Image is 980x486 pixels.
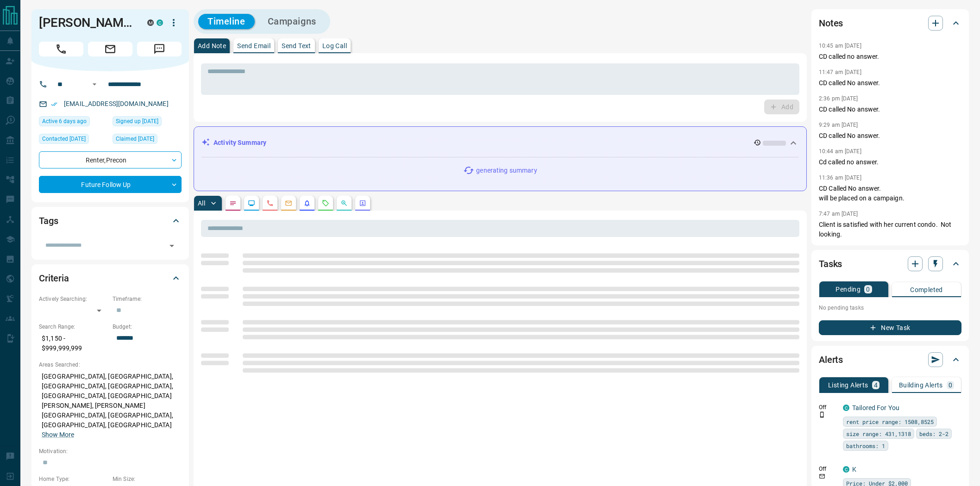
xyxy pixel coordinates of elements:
h2: Alerts [819,352,843,367]
div: Activity Summary [201,134,799,151]
span: Active 6 days ago [42,117,87,126]
p: All [198,200,205,206]
a: [EMAIL_ADDRESS][DOMAIN_NAME] [64,100,169,107]
div: condos.ca [843,466,849,473]
p: Timeframe: [113,295,182,303]
div: Tue Apr 04 2017 [113,116,182,129]
p: No pending tasks [819,301,961,315]
button: Open [165,239,178,252]
p: Activity Summary [214,138,266,148]
svg: Email Verified [51,101,57,107]
button: Show More [42,430,74,440]
p: Add Note [198,43,226,49]
p: CD called No answer. [819,78,961,88]
span: Message [137,42,182,56]
p: CD Called No answer. will be placed on a campaign. [819,184,961,203]
h1: [PERSON_NAME] [39,15,133,30]
div: Criteria [39,267,182,289]
svg: Emails [285,199,292,207]
svg: Requests [322,199,329,207]
div: Tue Aug 05 2025 [39,116,108,129]
p: $1,150 - $999,999,999 [39,331,108,356]
a: K [852,466,856,473]
p: Areas Searched: [39,361,182,369]
p: Building Alerts [899,382,943,388]
svg: Email [819,473,825,480]
span: Claimed [DATE] [116,134,154,143]
p: Actively Searching: [39,295,108,303]
span: Signed up [DATE] [116,117,158,126]
p: Min Size: [113,475,182,483]
p: 10:45 am [DATE] [819,43,861,49]
div: Thu Sep 16 2021 [113,134,182,147]
h2: Tasks [819,256,842,271]
p: 10:44 am [DATE] [819,148,861,155]
a: Tailored For You [852,404,899,411]
div: Future Follow Up [39,176,182,193]
p: Search Range: [39,323,108,331]
p: Home Type: [39,475,108,483]
p: CD called No answer. [819,105,961,114]
p: Off [819,465,837,473]
p: generating summary [476,166,537,175]
p: 2:36 pm [DATE] [819,95,858,102]
p: Log Call [322,43,347,49]
svg: Notes [229,199,237,207]
span: beds: 2-2 [919,429,949,438]
span: bathrooms: 1 [846,441,885,450]
p: 9:29 am [DATE] [819,122,858,128]
p: CD called no answer. [819,52,961,62]
div: Notes [819,12,961,34]
p: Client is satisfied with her current condo. Not looking. [819,220,961,239]
p: 4 [874,382,878,388]
p: [GEOGRAPHIC_DATA], [GEOGRAPHIC_DATA], [GEOGRAPHIC_DATA], [GEOGRAPHIC_DATA], [GEOGRAPHIC_DATA], [G... [39,369,182,442]
span: Call [39,42,83,56]
p: 0 [866,286,870,293]
svg: Listing Alerts [303,199,311,207]
button: Open [89,79,100,90]
div: condos.ca [157,19,163,26]
p: 7:47 am [DATE] [819,211,858,217]
h2: Criteria [39,271,69,286]
p: Completed [910,287,943,293]
span: size range: 431,1318 [846,429,911,438]
div: mrloft.ca [147,19,154,26]
p: 11:47 am [DATE] [819,69,861,75]
button: New Task [819,320,961,335]
p: Send Email [237,43,270,49]
p: Motivation: [39,447,182,455]
p: Budget: [113,323,182,331]
h2: Tags [39,213,58,228]
p: Listing Alerts [828,382,868,388]
div: Wed Feb 05 2025 [39,134,108,147]
p: Off [819,403,837,411]
svg: Opportunities [340,199,348,207]
p: 11:36 am [DATE] [819,174,861,181]
svg: Push Notification Only [819,411,825,418]
div: Tags [39,210,182,232]
div: Renter , Precon [39,151,182,168]
span: rent price range: 1508,8525 [846,417,934,426]
svg: Calls [266,199,274,207]
p: Cd called no answer. [819,157,961,167]
p: CD called No answer. [819,131,961,141]
span: Email [88,42,132,56]
div: condos.ca [843,405,849,411]
p: 0 [949,382,952,388]
button: Campaigns [258,14,326,29]
h2: Notes [819,16,843,31]
svg: Agent Actions [359,199,366,207]
svg: Lead Browsing Activity [248,199,255,207]
div: Alerts [819,349,961,371]
p: Send Text [282,43,311,49]
div: Tasks [819,253,961,275]
span: Contacted [DATE] [42,134,86,143]
button: Timeline [198,14,255,29]
p: Pending [836,286,861,293]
